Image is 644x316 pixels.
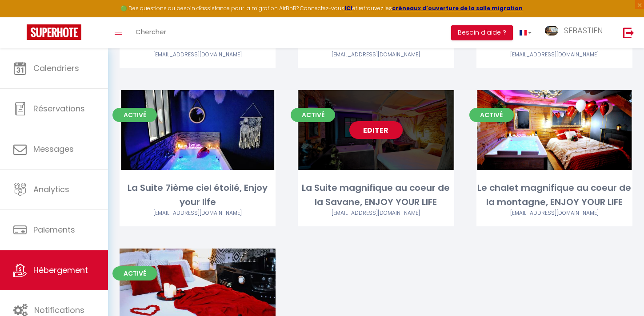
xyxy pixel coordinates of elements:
[33,63,79,74] span: Calendriers
[7,4,34,30] button: Ouvrir le widget de chat LiveChat
[291,108,335,122] span: Activé
[33,224,75,235] span: Paiements
[469,108,514,122] span: Activé
[349,121,403,139] a: Editer
[27,24,81,40] img: Super Booking
[120,181,276,209] div: La Suite 7ième ciel étoilé, Enjoy your life
[545,26,558,36] img: ...
[451,25,513,40] button: Besoin d'aide ?
[33,265,88,276] span: Hébergement
[564,25,603,36] span: SEBASTIEN
[538,17,614,48] a: ... SEBASTIEN
[129,17,173,48] a: Chercher
[33,143,74,154] span: Messages
[34,304,84,316] span: Notifications
[33,103,85,114] span: Réservations
[476,209,632,217] div: Airbnb
[136,27,166,36] span: Chercher
[33,184,69,195] span: Analytics
[392,4,523,12] a: créneaux d'ouverture de la salle migration
[298,51,454,59] div: Airbnb
[120,51,276,59] div: Airbnb
[623,27,634,38] img: logout
[298,209,454,217] div: Airbnb
[120,209,276,217] div: Airbnb
[298,181,454,209] div: La Suite magnifique au coeur de la Savane, ENJOY YOUR LIFE
[112,266,157,280] span: Activé
[344,4,352,12] a: ICI
[476,51,632,59] div: Airbnb
[476,181,632,209] div: Le chalet magnifique au coeur de la montagne, ENJOY YOUR LIFE
[112,108,157,122] span: Activé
